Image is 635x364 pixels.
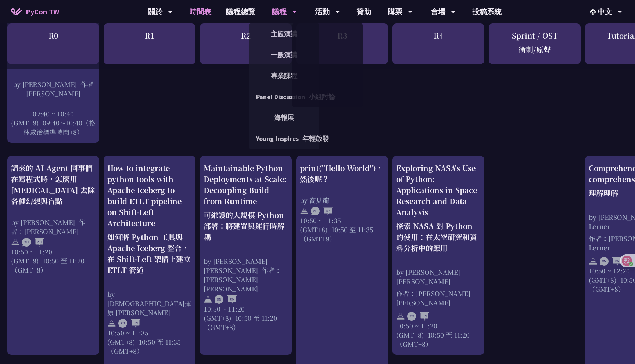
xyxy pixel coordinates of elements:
font: 09:40～10:40（格林威治標準時間+8） [23,118,96,136]
a: PyCon TW [4,3,67,21]
div: by 高見龍 [300,196,384,205]
font: 作者 [PERSON_NAME] [26,80,94,98]
font: 作者：[PERSON_NAME] [PERSON_NAME] [396,289,470,307]
img: Home icon of PyCon TW 2025 [11,8,22,15]
div: by [PERSON_NAME] [11,218,96,236]
img: ZHEN.371966e.svg [118,319,140,328]
a: Panel Discussion [249,88,319,105]
div: R4 [392,23,484,64]
img: svg+xml;base64,PHN2ZyB4bWxucz0iaHR0cDovL3d3dy53My5vcmcvMjAwMC9zdmciIHdpZHRoPSIyNCIgaGVpZ2h0PSIyNC... [11,238,20,247]
img: ZHEN.371966e.svg [311,207,333,215]
div: 10:50 ~ 11:20 (GMT+8) [204,304,288,332]
a: 一般演講 [249,46,319,63]
div: R1 [104,23,195,64]
a: 專業課程 [249,67,319,84]
div: 10:50 ~ 11:35 (GMT+8) [300,216,384,243]
font: 10:50 至 11:20（GMT+8） [396,330,470,349]
a: 主題演講 [249,25,319,43]
div: Maintainable Python Deployments at Scale: Decoupling Build from Runtime [204,163,288,245]
font: 10:50 至 11:35（GMT+8） [300,225,373,243]
font: 10:50 至 11:20（GMT+8） [204,313,277,332]
div: by [PERSON_NAME] [PERSON_NAME] [396,267,481,310]
div: by [DEMOGRAPHIC_DATA]揮原 [PERSON_NAME] [107,290,192,317]
img: svg+xml;base64,PHN2ZyB4bWxucz0iaHR0cDovL3d3dy53My5vcmcvMjAwMC9zdmciIHdpZHRoPSIyNCIgaGVpZ2h0PSIyNC... [300,207,309,215]
font: 作者：[PERSON_NAME] [PERSON_NAME] [204,266,281,293]
a: 請來的 AI Agent 同事們在寫程式時，怎麼用 [MEDICAL_DATA] 去除各種幻想與盲點 by [PERSON_NAME] 作者：[PERSON_NAME] 10:50 ~ 11:2... [11,163,96,349]
div: 09:40 ~ 10:40 (GMT+8) [11,109,96,136]
div: R0 [7,23,99,64]
a: Exploring NASA's Use of Python: Applications in Space Research and Data Analysis探索 NASA 對 Python ... [396,163,481,349]
a: 海報展 [249,109,319,126]
img: svg+xml;base64,PHN2ZyB4bWxucz0iaHR0cDovL3d3dy53My5vcmcvMjAwMC9zdmciIHdpZHRoPSIyNCIgaGVpZ2h0PSIyNC... [204,295,212,304]
div: Sprint / OST [489,23,581,64]
font: 年輕啟發 [302,134,329,143]
img: svg+xml;base64,PHN2ZyB4bWxucz0iaHR0cDovL3d3dy53My5vcmcvMjAwMC9zdmciIHdpZHRoPSIyNCIgaGVpZ2h0PSIyNC... [107,319,116,328]
a: Maintainable Python Deployments at Scale: Decoupling Build from Runtime可維護的大規模 Python 部署：將建置與運行時解... [204,163,288,349]
font: 可維護的大規模 Python 部署：將建置與運行時解耦 [204,210,284,242]
a: Young Inspires [249,130,319,147]
div: How to integrate python tools with Apache Iceberg to build ETLT pipeline on Shift-Left Architecture [107,163,192,279]
img: ENEN.5a408d1.svg [407,312,429,321]
div: Exploring NASA's Use of Python: Applications in Space Research and Data Analysis [396,163,481,256]
div: by [PERSON_NAME] [11,80,96,98]
img: svg+xml;base64,PHN2ZyB4bWxucz0iaHR0cDovL3d3dy53My5vcmcvMjAwMC9zdmciIHdpZHRoPSIyNCIgaGVpZ2h0PSIyNC... [396,312,405,321]
div: 10:50 ~ 11:20 (GMT+8) [396,321,481,349]
div: 10:50 ~ 11:35 (GMT+8) [107,328,192,356]
div: 請來的 AI Agent 同事們在寫程式時，怎麼用 [MEDICAL_DATA] 去除各種幻想與盲點 [11,163,96,207]
span: PyCon TW [26,6,59,17]
div: print("Hello World")，然後呢？ [300,163,384,185]
a: CPython Past, Current, and FutureCPython 的過去、現在與未來 by [PERSON_NAME] 作者 [PERSON_NAME] 09:40 ~ 10:4... [11,19,96,136]
div: 10:50 ~ 11:20 (GMT+8) [11,247,96,274]
font: 10:50 至 11:20（GMT+8） [11,256,85,274]
img: Locale Icon [590,9,598,15]
font: 理解理解 [589,188,618,198]
font: 作者：[PERSON_NAME] [11,218,85,236]
font: 探索 NASA 對 Python 的使用：在太空研究和資料分析中的應用 [396,221,477,253]
font: 如何將 Python 工具與 Apache Iceberg 整合，在 Shift-Left 架構上建立 ETLT 管道 [107,232,191,275]
div: R2 [200,23,292,64]
div: by [PERSON_NAME] [PERSON_NAME] [204,256,288,293]
img: ZHZH.38617ef.svg [22,238,44,247]
img: svg+xml;base64,PHN2ZyB4bWxucz0iaHR0cDovL3d3dy53My5vcmcvMjAwMC9zdmciIHdpZHRoPSIyNCIgaGVpZ2h0PSIyNC... [589,257,598,266]
img: ENEN.5a408d1.svg [600,257,622,266]
img: ENEN.5a408d1.svg [215,295,237,304]
font: 10:50 至 11:35（GMT+8） [107,337,181,356]
font: 衝刺/原聲 [519,44,551,55]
